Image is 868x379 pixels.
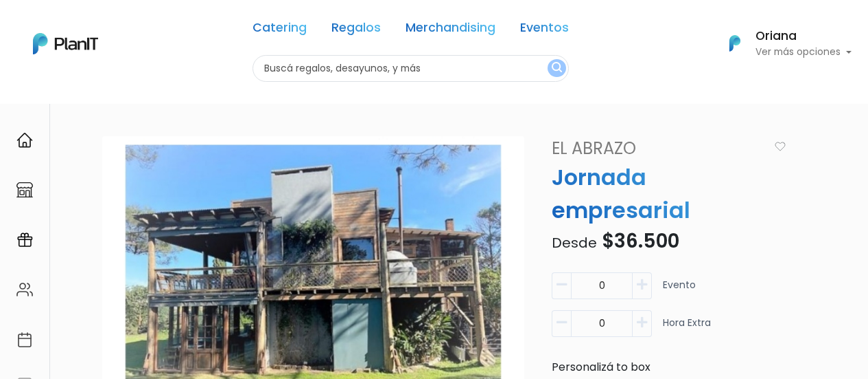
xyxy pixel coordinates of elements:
p: Ver más opciones [755,47,852,57]
span: Desde [552,233,597,252]
div: Personalizá to box [543,359,794,376]
a: Catering [253,22,307,39]
a: Merchandising [406,22,495,39]
p: Jornada empresarial [543,161,794,227]
img: campaigns-02234683943229c281be62815700db0a1741e53638e28bf9629b52c665b00959.svg [16,232,33,248]
img: PlanIt Logo [720,28,750,58]
a: El abrazo [543,136,773,161]
img: marketplace-4ceaa7011d94191e9ded77b95e3339b90024bf715f7c57f8cf31f2d8c509eaba.svg [16,182,33,198]
a: Eventos [520,22,569,39]
p: Evento [663,278,696,305]
img: search_button-432b6d5273f82d61273b3651a40e1bd1b912527efae98b1b7a1b2c0702e16a8d.svg [552,62,562,75]
img: home-e721727adea9d79c4d83392d1f703f7f8bce08238fde08b1acbfd93340b81755.svg [16,132,33,149]
span: $36.500 [602,228,679,255]
h6: Oriana [755,30,852,43]
img: calendar-87d922413cdce8b2cf7b7f5f62616a5cf9e4887200fb71536465627b3292af00.svg [16,332,33,348]
p: Hora extra [663,316,711,343]
button: PlanIt Logo Oriana Ver más opciones [712,25,852,61]
img: people-662611757002400ad9ed0e3c099ab2801c6687ba6c219adb57efc949bc21e19d.svg [16,281,33,298]
input: Buscá regalos, desayunos, y más [253,55,569,82]
img: heart_icon [775,142,786,151]
a: Regalos [331,22,381,39]
img: PlanIt Logo [33,33,98,54]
